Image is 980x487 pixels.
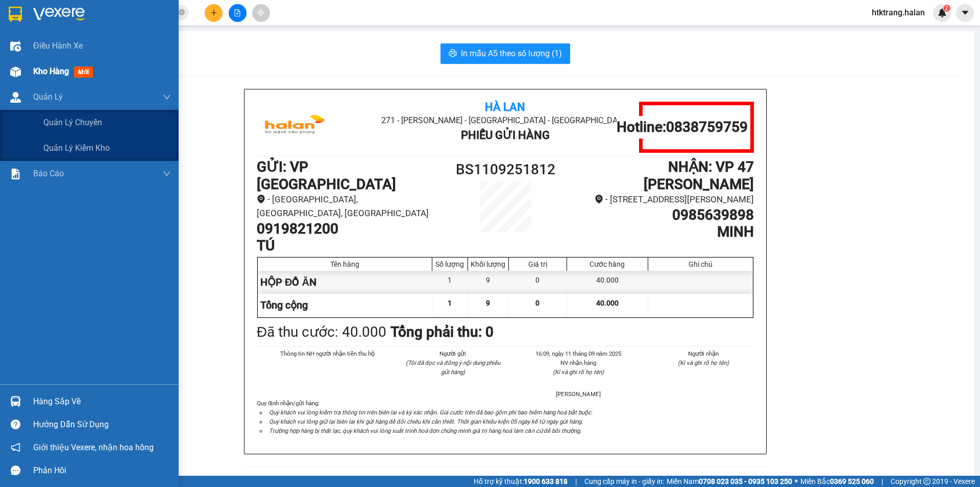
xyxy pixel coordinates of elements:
[667,476,792,487] span: Miền Nam
[269,418,583,425] i: Quý khách vui lòng giữ lại biên lai khi gửi hàng để đối chiếu khi cần thiết. Thời gian khiếu kiện...
[511,260,564,268] div: Giá trị
[644,158,754,193] b: NHẬN : VP 47 [PERSON_NAME]
[257,9,264,16] span: aim
[596,299,619,307] span: 40.000
[10,396,21,407] img: warehouse-icon
[339,114,671,127] li: 271 - [PERSON_NAME] - [GEOGRAPHIC_DATA] - [GEOGRAPHIC_DATA]
[269,409,593,416] i: Quý khách vui lòng kiểm tra thông tin trên biên lai và ký xác nhận. Giá cước trên đã bao gồm phí ...
[474,476,568,487] span: Hỗ trợ kỹ thuật:
[448,299,452,307] span: 1
[881,476,883,487] span: |
[575,476,577,487] span: |
[864,6,933,19] span: htktrang.halan
[432,271,468,294] div: 1
[11,443,20,452] span: notification
[10,66,21,77] img: warehouse-icon
[595,195,603,203] span: environment
[509,271,567,294] div: 0
[33,417,171,432] div: Hướng dẫn sử dụng
[678,359,729,366] i: (Kí và ghi rõ họ tên)
[938,8,947,17] img: icon-new-feature
[535,299,540,307] span: 0
[528,389,629,399] li: [PERSON_NAME]
[461,47,562,60] span: In mẫu A5 theo số lượng (1)
[553,368,604,376] i: (Kí và ghi rõ họ tên)
[485,101,525,113] b: Hà Lan
[699,477,792,485] strong: 0708 023 035 - 0935 103 250
[179,8,185,18] span: close-circle
[435,260,465,268] div: Số lượng
[403,349,504,358] li: Người gửi
[568,223,754,241] h1: MINH
[390,323,494,340] b: Tổng phải thu: 0
[524,477,568,485] strong: 1900 633 818
[33,394,171,409] div: Hàng sắp về
[229,4,247,22] button: file-add
[257,399,754,435] div: Quy định nhận/gửi hàng :
[570,260,645,268] div: Cước hàng
[13,69,152,104] b: GỬI : VP [GEOGRAPHIC_DATA]
[43,116,102,129] span: Quản lý chuyến
[406,359,500,376] i: (Tôi đã đọc và đồng ý nội dung phiếu gửi hàng)
[468,271,509,294] div: 9
[11,466,20,475] span: message
[33,90,63,103] span: Quản Lý
[257,193,443,220] li: - [GEOGRAPHIC_DATA], [GEOGRAPHIC_DATA], [GEOGRAPHIC_DATA]
[10,41,21,52] img: warehouse-icon
[449,49,457,59] span: printer
[528,358,629,367] li: NV nhận hàng
[800,476,874,487] span: Miền Bắc
[461,129,550,142] b: Phiếu Gửi Hàng
[252,4,270,22] button: aim
[257,195,265,203] span: environment
[43,142,110,154] span: Quản lý kiểm kho
[269,427,581,434] i: Trường hợp hàng bị thất lạc, quý khách vui lòng xuất trình hoá đơn chứng minh giá trị hàng hoá là...
[584,476,664,487] span: Cung cấp máy in - giấy in:
[567,271,648,294] div: 40.000
[210,9,217,16] span: plus
[10,92,21,103] img: warehouse-icon
[33,167,64,180] span: Báo cáo
[651,260,750,268] div: Ghi chú
[95,25,427,38] li: 271 - [PERSON_NAME] - [GEOGRAPHIC_DATA] - [GEOGRAPHIC_DATA]
[33,441,154,454] span: Giới thiệu Vexere, nhận hoa hồng
[260,299,308,311] span: Tổng cộng
[257,321,386,343] div: Đã thu cước : 40.000
[568,206,754,224] h1: 0985639898
[258,271,432,294] div: HỘP ĐỒ ĂN
[9,7,22,22] img: logo-vxr
[13,13,89,64] img: logo.jpg
[961,8,970,17] span: caret-down
[795,479,798,483] span: ⚪️
[257,158,396,193] b: GỬI : VP [GEOGRAPHIC_DATA]
[257,220,443,238] h1: 0919821200
[617,119,748,136] h1: Hotline: 0838759759
[830,477,874,485] strong: 0369 525 060
[260,260,429,268] div: Tên hàng
[257,102,333,153] img: logo.jpg
[33,463,171,478] div: Phản hồi
[653,349,754,358] li: Người nhận
[163,93,171,101] span: down
[486,299,490,307] span: 9
[528,349,629,358] li: 16:09, ngày 11 tháng 09 năm 2025
[443,158,568,181] h1: BS1109251812
[943,5,950,12] sup: 2
[923,478,930,485] span: copyright
[179,9,185,15] span: close-circle
[205,4,223,22] button: plus
[956,4,974,22] button: caret-down
[11,420,20,429] span: question-circle
[163,170,171,178] span: down
[471,260,506,268] div: Khối lượng
[945,5,948,12] span: 2
[33,66,69,76] span: Kho hàng
[257,237,443,254] h1: TÚ
[234,9,241,16] span: file-add
[277,349,378,358] li: Thông tin NH người nhận tiền thu hộ
[33,39,83,52] span: Điều hành xe
[568,193,754,206] li: - [STREET_ADDRESS][PERSON_NAME]
[440,43,570,64] button: printerIn mẫu A5 theo số lượng (1)
[74,66,93,78] span: mới
[10,169,21,179] img: solution-icon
